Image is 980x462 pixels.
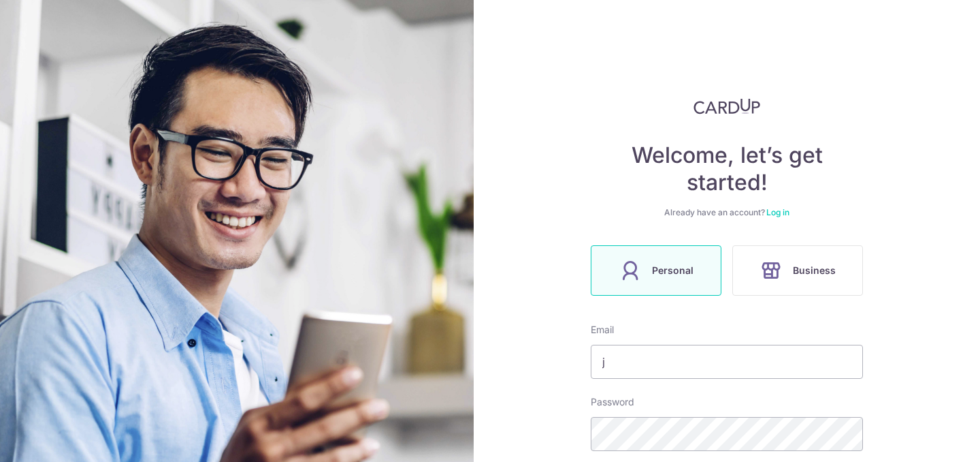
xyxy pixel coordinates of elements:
a: Personal [585,245,727,296]
a: Log in [766,207,789,217]
div: Already have an account? [591,207,863,218]
label: Password [591,395,634,409]
img: CardUp Logo [693,98,760,114]
span: Personal [652,262,693,279]
label: Email [591,323,614,337]
span: Business [793,262,836,279]
h4: Welcome, let’s get started! [591,142,863,196]
a: Business [727,245,868,296]
input: Enter your Email [591,345,863,379]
